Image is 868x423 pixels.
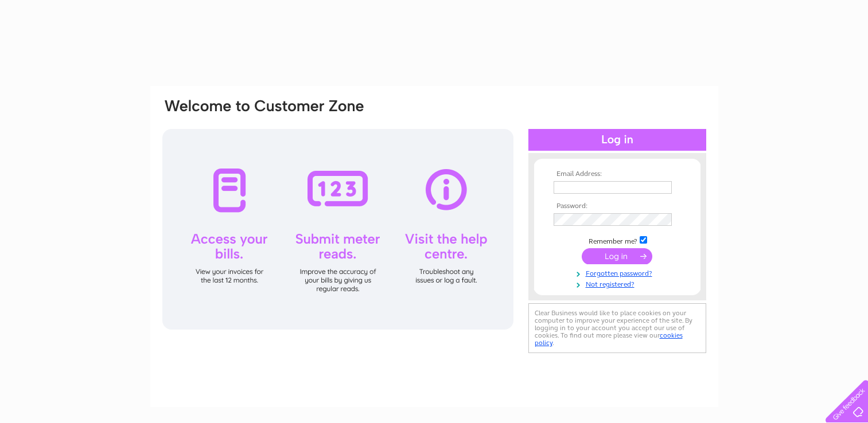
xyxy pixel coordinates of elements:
a: cookies policy [535,331,683,347]
a: Forgotten password? [554,267,684,278]
th: Email Address: [551,170,684,178]
div: Clear Business would like to place cookies on your computer to improve your experience of the sit... [528,303,706,353]
td: Remember me? [551,234,684,246]
input: Submit [582,248,652,264]
th: Password: [551,202,684,210]
a: Not registered? [554,278,684,289]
